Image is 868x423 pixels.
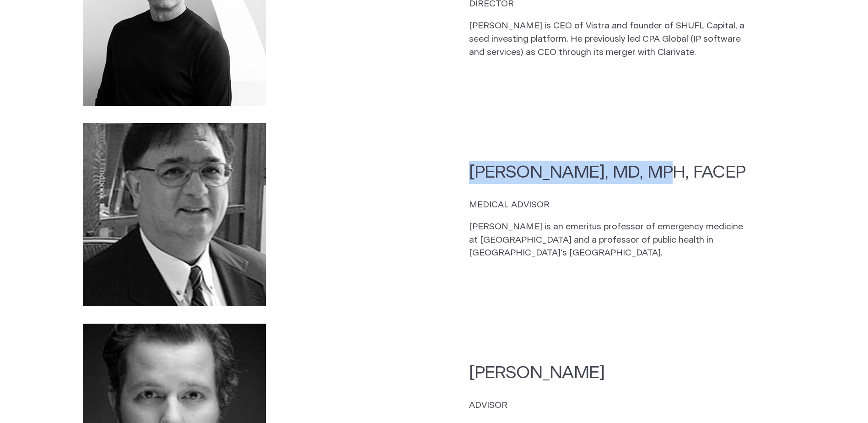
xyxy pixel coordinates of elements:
p: ADVISOR [469,399,750,412]
p: MEDICAL ADVISOR [469,199,750,212]
h2: [PERSON_NAME], MD, MPH, FACEP [469,161,750,184]
h2: [PERSON_NAME] [469,361,750,385]
p: [PERSON_NAME] is CEO of Vistra and founder of SHUFL Capital, a seed investing platform. He previo... [469,20,750,59]
p: [PERSON_NAME] is an emeritus professor of emergency medicine at [GEOGRAPHIC_DATA] and a professor... [469,221,750,260]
